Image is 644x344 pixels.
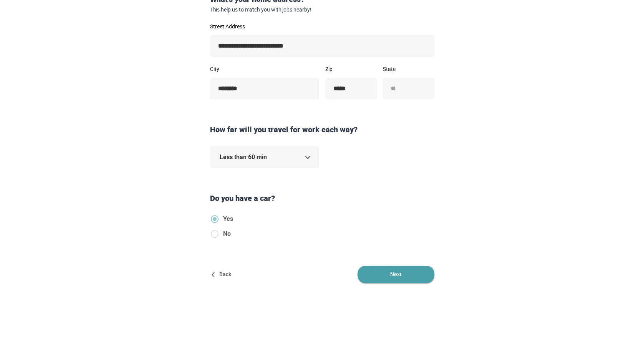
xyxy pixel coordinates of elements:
[210,7,434,13] span: This help us to match you with jobs nearby!
[210,214,239,244] div: hasCar
[358,266,434,283] button: Next
[207,193,437,204] div: Do you have a car?
[207,124,437,135] div: How far will you travel for work each way?
[210,66,319,72] label: City
[325,66,377,72] label: Zip
[210,266,235,283] button: Back
[210,146,319,168] div: Less than 60 min
[383,66,434,72] label: State
[223,214,233,224] span: Yes
[223,229,231,239] span: No
[210,24,434,29] label: Street Address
